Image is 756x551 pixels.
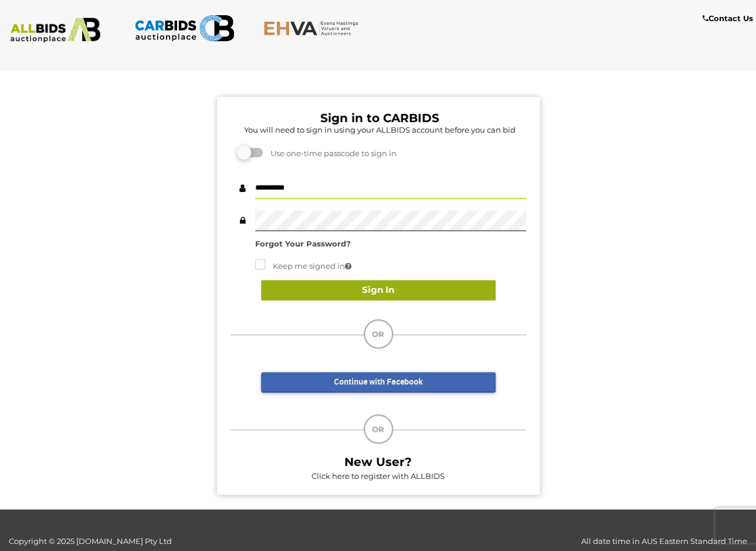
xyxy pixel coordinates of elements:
[265,148,396,158] span: Use one-time passcode to sign in
[364,319,393,349] div: OR
[134,12,235,45] img: CARBIDS.com.au
[320,111,439,125] b: Sign in to CARBIDS
[255,259,351,273] label: Keep me signed in
[364,414,393,444] div: OR
[263,21,364,36] img: EHVA.com.au
[261,280,496,300] button: Sign In
[703,12,756,25] a: Contact Us
[344,455,412,469] b: New User?
[261,372,496,393] a: Continue with Facebook
[703,13,753,23] b: Contact Us
[255,239,351,248] a: Forgot Your Password?
[233,126,526,134] h5: You will need to sign in using your ALLBIDS account before you can bid
[311,471,445,481] a: Click here to register with ALLBIDS
[5,18,106,43] img: ALLBIDS.com.au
